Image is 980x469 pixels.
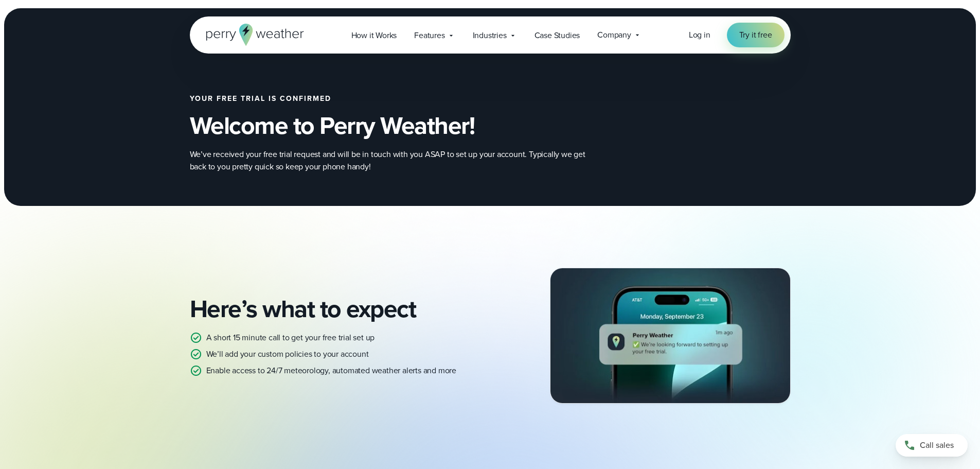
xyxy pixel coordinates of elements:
h2: Welcome to Perry Weather! [190,111,636,140]
span: Company [597,29,631,41]
p: A short 15 minute call to get your free trial set up [206,332,375,344]
h2: Here’s what to expect [190,294,482,323]
span: Industries [473,29,507,42]
span: Case Studies [534,29,580,42]
span: Features [414,29,444,42]
a: Case Studies [526,25,589,46]
a: Call sales [896,434,968,457]
span: Log in [689,29,710,41]
h2: Your free trial is confirmed [190,95,636,103]
span: Try it free [739,29,772,41]
span: Call sales [920,439,954,451]
span: How it Works [351,29,397,42]
a: How it Works [343,25,406,46]
p: Enable access to 24/7 meteorology, automated weather alerts and more [206,364,456,377]
p: We’ve received your free trial request and will be in touch with you ASAP to set up your account.... [190,148,601,173]
a: Try it free [727,23,785,47]
p: We’ll add your custom policies to your account [206,348,369,360]
a: Log in [689,29,710,41]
